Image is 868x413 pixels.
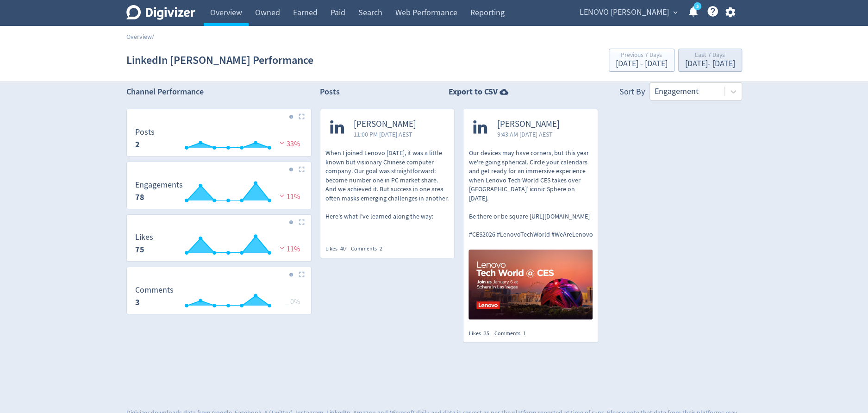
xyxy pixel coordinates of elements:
[494,330,531,338] div: Comments
[126,32,152,41] a: Overview
[616,60,668,68] div: [DATE] - [DATE]
[277,192,300,201] span: 11%
[277,244,300,254] span: 11%
[299,271,305,277] img: Placeholder
[126,86,312,98] h2: Channel Performance
[325,245,351,253] div: Likes
[678,49,742,72] button: Last 7 Days[DATE]- [DATE]
[135,127,155,138] dt: Posts
[299,166,305,172] img: Placeholder
[299,219,305,225] img: Placeholder
[131,286,307,310] svg: Comments 3
[135,192,144,203] strong: 78
[463,109,598,322] a: [PERSON_NAME]9:43 AM [DATE] AESTOur devices may have corners, but this year we're going spherical...
[135,232,153,243] dt: Likes
[449,86,498,98] strong: Export to CSV
[468,149,593,239] p: Our devices may have corners, but this year we're going spherical. Circle your calendars and get ...
[468,330,494,338] div: Likes
[685,52,735,60] div: Last 7 Days
[483,330,489,337] span: 35
[277,192,287,199] img: negative-performance.svg
[468,250,593,319] img: https://media.cf.digivizer.com/images/linkedin-134707675-urn:li:share:7359368615189463041-db610a4...
[320,86,340,100] h2: Posts
[497,130,559,139] span: 9:43 AM [DATE] AEST
[135,139,140,150] strong: 2
[609,49,674,72] button: Previous 7 Days[DATE] - [DATE]
[351,245,387,253] div: Comments
[380,245,382,252] span: 2
[152,32,154,41] span: /
[135,297,140,308] strong: 3
[126,45,313,75] h1: LinkedIn [PERSON_NAME] Performance
[135,285,174,295] dt: Comments
[693,2,701,10] a: 5
[131,233,307,257] svg: Likes 75
[131,181,307,205] svg: Engagements 78
[277,244,287,251] img: negative-performance.svg
[616,52,668,60] div: Previous 7 Days
[619,86,645,100] div: Sort By
[299,113,305,119] img: Placeholder
[580,5,669,20] span: LENOVO [PERSON_NAME]
[320,109,455,238] a: [PERSON_NAME]11:00 PM [DATE] AESTWhen I joined Lenovo [DATE], it was a little known but visionary...
[277,139,300,149] span: 33%
[685,60,735,68] div: [DATE] - [DATE]
[354,130,416,139] span: 11:00 PM [DATE] AEST
[671,8,680,17] span: expand_more
[696,3,698,10] text: 5
[576,5,680,20] button: LENOVO [PERSON_NAME]
[523,330,525,337] span: 1
[135,244,144,255] strong: 75
[285,297,300,307] span: _ 0%
[277,139,287,146] img: negative-performance.svg
[325,149,450,221] p: When I joined Lenovo [DATE], it was a little known but visionary Chinese computer company. Our go...
[497,119,559,130] span: [PERSON_NAME]
[340,245,346,252] span: 40
[135,180,183,190] dt: Engagements
[354,119,416,130] span: [PERSON_NAME]
[131,128,307,152] svg: Posts 2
